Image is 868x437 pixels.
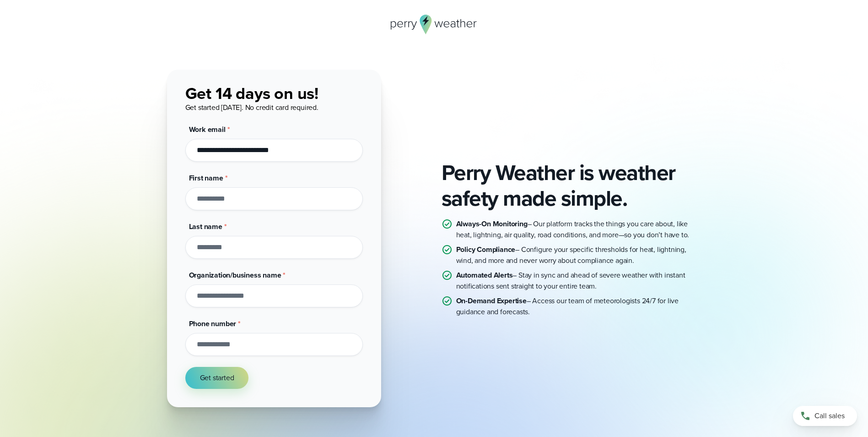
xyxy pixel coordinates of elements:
[456,270,701,292] p: – Stay in sync and ahead of severe weather with instant notifications sent straight to your entir...
[442,160,701,211] h2: Perry Weather is weather safety made simple.
[185,367,249,389] button: Get started
[456,244,701,266] p: – Configure your specific thresholds for heat, lightning, wind, and more and never worry about co...
[456,270,513,280] strong: Automated Alerts
[456,244,516,255] strong: Policy Compliance
[189,173,223,183] span: First name
[814,410,845,421] span: Call sales
[189,318,237,329] span: Phone number
[456,295,527,306] strong: On-Demand Expertise
[456,218,701,240] p: – Our platform tracks the things you care about, like heat, lightning, air quality, road conditio...
[456,295,701,317] p: – Access our team of meteorologists 24/7 for live guidance and forecasts.
[793,406,857,426] a: Call sales
[185,81,318,105] span: Get 14 days on us!
[185,102,318,113] span: Get started [DATE]. No credit card required.
[189,221,222,232] span: Last name
[189,270,281,280] span: Organization/business name
[189,124,226,135] span: Work email
[456,218,528,229] strong: Always-On Monitoring
[200,372,234,383] span: Get started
